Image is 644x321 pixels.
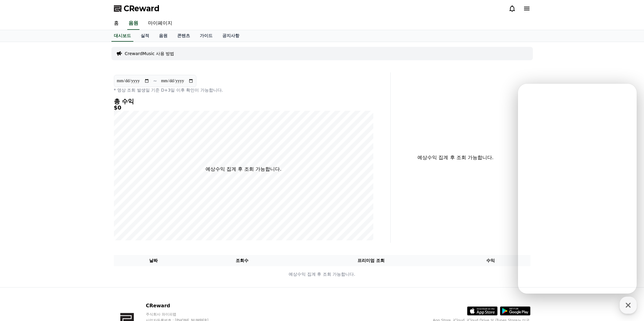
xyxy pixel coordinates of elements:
[172,30,195,42] a: 콘텐츠
[146,302,220,309] p: CReward
[114,105,373,111] h5: $0
[114,271,530,277] p: 예상수익 집계 후 조회 가능합니다.
[206,166,281,173] p: 예상수익 집계 후 조회 가능합니다.
[114,4,160,13] a: CReward
[124,4,160,13] span: CReward
[114,255,193,266] th: 날짜
[114,98,373,105] h4: 총 수익
[195,30,217,42] a: 가이드
[109,17,124,30] a: 홈
[125,51,174,57] a: CrewardMusic 사용 방법
[518,84,637,294] iframe: Channel chat
[146,312,220,317] p: 주식회사 와이피랩
[127,17,139,30] a: 음원
[136,30,154,42] a: 실적
[114,87,373,93] p: * 영상 조회 발생일 기준 D+3일 이후 확인이 가능합니다.
[217,30,244,42] a: 공지사항
[291,255,451,266] th: 프리미엄 조회
[153,77,157,85] p: ~
[396,154,516,161] p: 예상수익 집계 후 조회 가능합니다.
[451,255,530,266] th: 수익
[154,30,172,42] a: 음원
[193,255,291,266] th: 조회수
[143,17,177,30] a: 마이페이지
[111,30,133,42] a: 대시보드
